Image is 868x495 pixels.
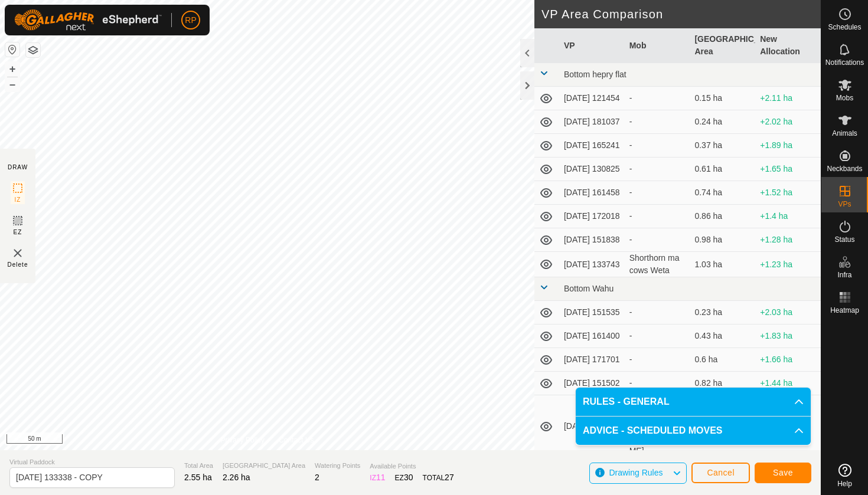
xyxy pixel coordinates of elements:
td: 0.74 ha [690,181,755,205]
div: - [629,186,686,199]
div: - [629,377,686,389]
th: Mob [625,28,690,63]
span: RULES - GENERAL [583,395,670,409]
span: Animals [832,130,857,137]
div: EZ [395,471,413,484]
span: [GEOGRAPHIC_DATA] Area [223,461,305,471]
td: +1.89 ha [755,134,821,158]
td: +1.65 ha [755,158,821,181]
td: [DATE] 172018 [559,205,625,228]
span: Heatmap [830,307,859,314]
td: +2.03 ha [755,301,821,324]
td: [DATE] 151502 [559,372,625,395]
div: IZ [370,471,385,484]
div: TOTAL [423,471,454,484]
span: Total Area [184,461,213,471]
td: +2.11 ha [755,87,821,110]
span: 30 [404,473,413,482]
span: 2.55 ha [184,473,212,482]
td: [DATE] 133604 [559,395,625,458]
span: Notifications [825,59,864,66]
div: - [629,116,686,128]
div: - [629,353,686,366]
td: [DATE] 181037 [559,110,625,134]
td: +2.02 ha [755,110,821,134]
div: - [629,163,686,175]
td: [DATE] 121454 [559,87,625,110]
td: 0.23 ha [690,301,755,324]
span: Status [834,236,854,243]
span: Delete [8,260,28,269]
span: Schedules [828,24,861,31]
span: Bottom hepry flat [564,70,626,79]
td: +1.4 ha [755,205,821,228]
td: [DATE] 161400 [559,324,625,348]
td: 0.86 ha [690,205,755,228]
span: 11 [376,473,386,482]
a: Help [821,459,868,492]
td: +1.28 ha [755,228,821,252]
span: Watering Points [315,461,360,471]
td: [DATE] 151838 [559,228,625,252]
td: 0.61 ha [690,158,755,181]
div: - [629,92,686,104]
td: 0.43 ha [690,324,755,348]
span: Drawing Rules [609,468,663,477]
span: ADVICE - SCHEDULED MOVES [583,424,722,438]
div: - [629,234,686,246]
td: [DATE] 130825 [559,158,625,181]
span: Save [773,468,793,477]
td: 0.15 ha [690,87,755,110]
span: RP [185,14,196,27]
span: Virtual Paddock [9,457,175,467]
h2: VP Area Comparison [541,7,821,21]
th: [GEOGRAPHIC_DATA] Area [690,28,755,63]
img: Gallagher Logo [14,9,162,31]
span: Help [837,480,852,487]
td: [DATE] 165241 [559,134,625,158]
td: [DATE] 171701 [559,348,625,372]
button: Map Layers [26,43,40,57]
button: Save [755,463,811,483]
a: Privacy Policy [220,435,265,445]
div: Shorthorn ma cows Weta [629,252,686,277]
span: 27 [445,473,454,482]
button: + [5,62,19,76]
span: Infra [837,271,851,278]
td: 1.03 ha [690,252,755,277]
span: EZ [14,228,22,237]
th: New Allocation [755,28,821,63]
td: [DATE] 133743 [559,252,625,277]
span: VPs [838,201,851,208]
td: 0.37 ha [690,134,755,158]
button: Reset Map [5,42,19,57]
span: 2 [315,473,319,482]
div: - [629,330,686,342]
th: VP [559,28,625,63]
td: +1.23 ha [755,252,821,277]
span: Mobs [836,94,853,101]
td: +1.83 ha [755,324,821,348]
td: +1.52 ha [755,181,821,205]
span: Bottom Wahu [564,284,614,293]
td: +1.44 ha [755,372,821,395]
td: 0.98 ha [690,228,755,252]
a: Contact Us [279,435,314,445]
td: 0.82 ha [690,372,755,395]
span: IZ [15,195,21,204]
td: 0.6 ha [690,348,755,372]
div: - [629,210,686,222]
td: +1.66 ha [755,348,821,372]
span: 2.26 ha [223,473,250,482]
button: – [5,77,19,91]
span: Available Points [370,461,453,471]
td: [DATE] 161458 [559,181,625,205]
td: [DATE] 151535 [559,301,625,324]
div: - [629,306,686,319]
button: Cancel [691,463,750,483]
img: VP [11,246,25,260]
td: 0.24 ha [690,110,755,134]
div: - [629,139,686,152]
p-accordion-header: RULES - GENERAL [576,388,811,416]
span: Cancel [707,468,735,477]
